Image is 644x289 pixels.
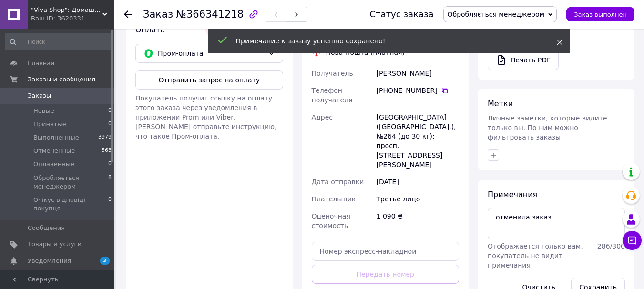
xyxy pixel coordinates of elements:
[28,75,95,84] span: Заказы и сообщения
[205,25,283,36] div: Ожидает оплаты
[28,224,65,232] span: Сообщения
[312,195,356,203] span: Плательщик
[623,231,642,250] button: Чат с покупателем
[312,113,333,121] span: Адрес
[108,160,112,169] span: 0
[108,174,112,191] span: 8
[312,87,353,104] span: Телефон получателя
[375,173,461,190] div: [DATE]
[312,242,460,261] input: Номер экспресс-накладной
[33,174,108,191] span: Обробляється менеджером
[108,196,112,213] span: 0
[375,65,461,82] div: [PERSON_NAME]
[108,107,112,115] span: 0
[375,208,461,234] div: 1 090 ₴
[488,50,559,70] a: Печать PDF
[28,91,51,100] span: Заказы
[33,196,108,213] span: Очікує відповіді покупця
[448,10,545,18] span: Обробляється менеджером
[488,190,537,199] span: Примечания
[108,120,112,129] span: 0
[31,6,102,14] span: "Viva Shop": Домашний уют начинается здесь!
[124,10,132,19] div: Вернуться назад
[597,242,625,250] span: 286 / 300
[143,9,173,20] span: Заказ
[488,114,607,141] span: Личные заметки, которые видите только вы. По ним можно фильтровать заказы
[98,133,112,142] span: 3979
[28,59,54,68] span: Главная
[488,99,513,108] span: Метки
[33,120,66,129] span: Принятые
[31,14,114,23] div: Ваш ID: 3620331
[102,147,112,155] span: 563
[33,147,75,155] span: Отмененные
[5,33,112,50] input: Поиск
[312,70,353,77] span: Получатель
[33,107,54,115] span: Новые
[574,11,627,18] span: Заказ выполнен
[375,109,461,173] div: [GEOGRAPHIC_DATA] ([GEOGRAPHIC_DATA].), №264 (до 30 кг): просп. [STREET_ADDRESS][PERSON_NAME]
[135,70,283,90] button: Отправить запрос на оплату
[236,36,532,46] div: Примечание к заказу успешно сохранено!
[135,94,276,140] span: Покупатель получит ссылку на оплату этого заказа через уведомления в приложении Prom или Viber. [...
[377,86,459,95] div: [PHONE_NUMBER]
[100,257,110,265] span: 2
[28,257,71,265] span: Уведомления
[488,208,625,239] textarea: отменила заказ
[33,133,79,142] span: Выполненные
[488,242,583,269] span: Отображается только вам, покупатель не видит примечания
[375,190,461,208] div: Третье лицо
[566,7,634,21] button: Заказ выполнен
[370,10,434,19] div: Статус заказа
[176,9,244,20] span: №366341218
[135,25,165,34] span: Оплата
[158,48,264,59] span: Пром-оплата
[312,178,364,186] span: Дата отправки
[28,240,82,249] span: Товары и услуги
[33,160,74,169] span: Оплаченные
[312,212,350,229] span: Оценочная стоимость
